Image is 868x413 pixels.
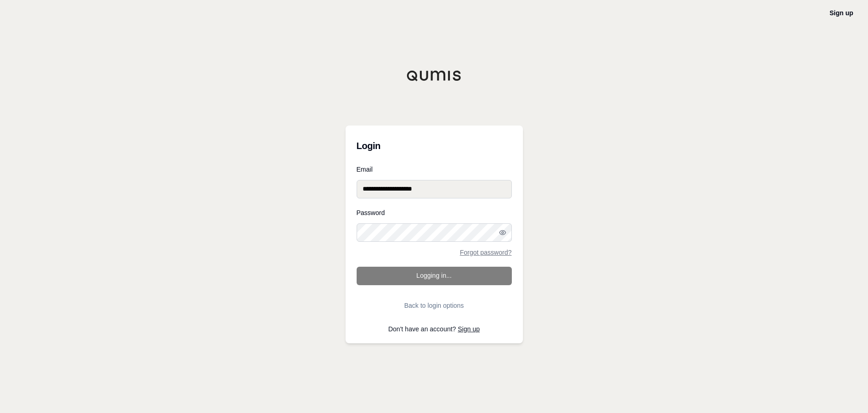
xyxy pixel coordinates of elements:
[407,70,462,81] img: Qumis
[357,137,512,155] h3: Login
[458,325,480,333] a: Sign up
[460,249,511,256] a: Forgot password?
[830,9,853,17] a: Sign up
[357,166,512,173] label: Email
[357,209,512,216] label: Password
[357,326,512,332] p: Don't have an account?
[357,296,512,315] button: Back to login options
